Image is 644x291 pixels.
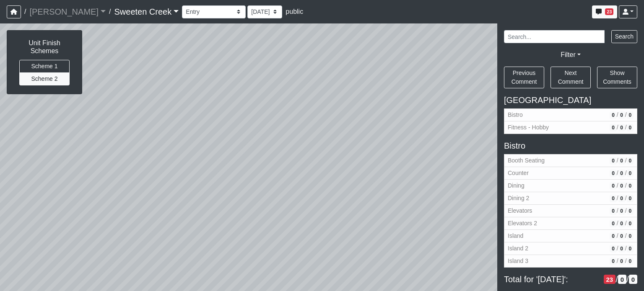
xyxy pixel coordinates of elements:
[504,30,605,43] input: Search
[617,194,618,203] span: /
[625,257,627,265] span: /
[504,255,637,268] button: Island 30/0/0
[627,245,634,252] span: # of resolved comments in revision
[286,8,303,15] span: public
[618,258,625,265] span: # of QA/customer approval comments in revision
[618,111,625,119] span: # of QA/customer approval comments in revision
[610,157,616,165] span: # of open/more info comments in revision
[625,194,627,203] span: /
[508,206,606,215] span: Elevators
[19,72,70,85] button: Scheme 2
[504,217,637,230] button: Elevators 20/0/0
[618,245,625,252] span: # of QA/customer approval comments in revision
[627,182,634,190] span: # of resolved comments in revision
[504,95,637,105] h5: [GEOGRAPHIC_DATA]
[114,3,179,20] a: Sweeten Creek
[504,67,544,88] button: Previous Comment
[504,141,637,151] h5: Bistro
[618,220,625,227] span: # of QA/customer approval comments in revision
[508,219,606,228] span: Elevators 2
[618,124,625,131] span: # of QA/customer approval comments in revision
[627,258,634,265] span: # of resolved comments in revision
[605,8,613,15] span: 23
[610,207,616,215] span: # of open/more info comments in revision
[627,220,634,227] span: # of resolved comments in revision
[603,70,631,85] span: Show Comments
[617,169,618,178] span: /
[625,219,627,228] span: /
[615,274,618,284] span: /
[618,157,625,165] span: # of QA/customer approval comments in revision
[625,123,627,132] span: /
[625,206,627,215] span: /
[625,156,627,165] span: /
[504,154,637,167] button: Booth Seating0/0/0
[618,275,626,284] span: # of QA/customer approval comments in revision
[618,170,625,177] span: # of QA/customer approval comments in revision
[508,244,606,253] span: Island 2
[617,244,618,253] span: /
[610,245,616,252] span: # of open/more info comments in revision
[504,121,637,134] button: Fitness - Hobby0/0/0
[508,194,606,203] span: Dining 2
[508,123,606,132] span: Fitness - Hobby
[627,195,634,202] span: # of resolved comments in revision
[627,207,634,215] span: # of resolved comments in revision
[504,274,600,284] span: Total for '[DATE]':
[610,220,616,227] span: # of open/more info comments in revision
[627,232,634,240] span: # of resolved comments in revision
[626,274,629,284] span: /
[617,181,618,190] span: /
[504,192,637,205] button: Dining 20/0/0
[558,70,584,85] span: Next Comment
[618,207,625,215] span: # of QA/customer approval comments in revision
[627,111,634,119] span: # of resolved comments in revision
[6,274,56,291] iframe: Ybug feedback widget
[617,219,618,228] span: /
[617,156,618,165] span: /
[597,67,637,88] button: Show Comments
[504,242,637,255] button: Island 20/0/0
[617,206,618,215] span: /
[610,195,616,202] span: # of open/more info comments in revision
[508,257,606,265] span: Island 3
[504,230,637,242] button: Island0/0/0
[561,51,581,58] a: Filter
[625,169,627,178] span: /
[21,3,29,20] span: /
[508,181,606,190] span: Dining
[508,156,606,165] span: Booth Seating
[610,258,616,265] span: # of open/more info comments in revision
[617,111,618,119] span: /
[627,157,634,165] span: # of resolved comments in revision
[508,169,606,178] span: Counter
[610,111,616,119] span: # of open/more info comments in revision
[610,124,616,131] span: # of open/more info comments in revision
[29,3,106,20] a: [PERSON_NAME]
[504,180,637,192] button: Dining0/0/0
[625,232,627,240] span: /
[617,257,618,265] span: /
[627,124,634,131] span: # of resolved comments in revision
[19,60,70,73] button: Scheme 1
[617,123,618,132] span: /
[625,111,627,119] span: /
[629,275,637,284] span: # of resolved comments in revision
[504,108,637,121] button: Bistro0/0/0
[106,3,114,20] span: /
[504,167,637,180] button: Counter0/0/0
[611,30,637,43] button: Search
[625,181,627,190] span: /
[16,39,73,55] h6: Unit Finish Schemes
[610,182,616,190] span: # of open/more info comments in revision
[618,232,625,240] span: # of QA/customer approval comments in revision
[618,182,625,190] span: # of QA/customer approval comments in revision
[508,232,606,240] span: Island
[618,195,625,202] span: # of QA/customer approval comments in revision
[610,170,616,177] span: # of open/more info comments in revision
[627,170,634,177] span: # of resolved comments in revision
[592,5,617,18] button: 23
[610,232,616,240] span: # of open/more info comments in revision
[625,244,627,253] span: /
[504,205,637,217] button: Elevators0/0/0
